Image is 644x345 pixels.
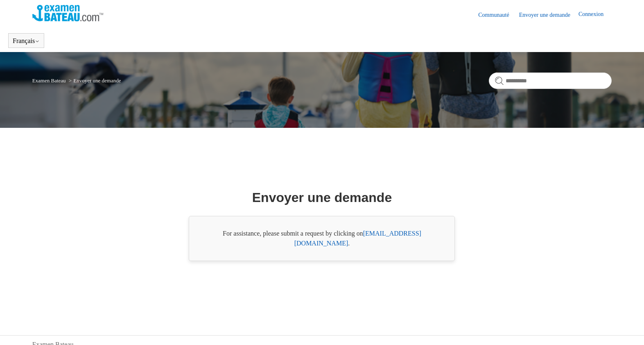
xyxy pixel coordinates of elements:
a: Examen Bateau [32,77,66,84]
div: For assistance, please submit a request by clicking on . [189,216,455,261]
h1: Envoyer une demande [252,188,392,207]
input: Rechercher [489,73,612,89]
div: Live chat [617,318,638,339]
li: Envoyer une demande [67,77,121,84]
img: Page d’accueil du Centre d’aide Examen Bateau [32,5,103,21]
a: Communauté [478,11,517,19]
a: Connexion [578,10,612,20]
li: Examen Bateau [32,77,67,84]
a: Envoyer une demande [519,11,578,19]
button: Français [13,37,40,45]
